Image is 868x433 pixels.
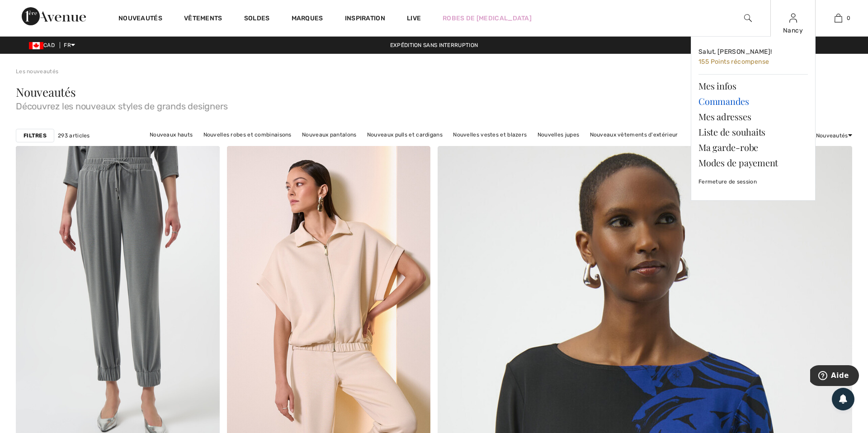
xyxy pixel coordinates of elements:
[118,14,162,24] a: Nouveautés
[345,14,385,24] span: Inspiration
[244,14,270,24] a: Soldes
[16,84,76,100] span: Nouveautés
[810,365,859,388] iframe: Ouvre un widget dans lequel vous pouvez trouver plus d’informations
[789,14,797,22] a: Se connecter
[744,13,752,24] img: recherche
[407,14,421,23] a: Live
[29,42,43,49] img: Canadian Dollar
[698,109,808,124] a: Mes adresses
[363,129,447,141] a: Nouveaux pulls et cardigans
[771,26,815,35] div: Nancy
[533,129,584,141] a: Nouvelles jupes
[698,78,808,94] a: Mes infos
[64,42,75,48] span: FR
[22,7,86,25] img: 1ère Avenue
[184,14,222,24] a: Vêtements
[16,68,58,75] a: Les nouveautés
[698,48,772,56] span: Salut, [PERSON_NAME]!
[816,13,860,24] a: 0
[24,132,47,140] strong: Filtres
[698,44,808,71] a: Salut, [PERSON_NAME]! 155 Points récompense
[29,42,58,48] span: CAD
[789,13,797,24] img: Mes infos
[698,170,808,193] a: Fermeture de session
[297,129,361,141] a: Nouveaux pantalons
[698,155,808,170] a: Modes de payement
[585,129,683,141] a: Nouveaux vêtements d'extérieur
[835,13,842,24] img: Mon panier
[58,132,90,140] span: 293 articles
[698,140,808,155] a: Ma garde-robe
[145,129,197,141] a: Nouveaux hauts
[448,129,531,141] a: Nouvelles vestes et blazers
[443,14,532,23] a: Robes de [MEDICAL_DATA]
[292,14,323,24] a: Marques
[199,129,296,141] a: Nouvelles robes et combinaisons
[698,124,808,140] a: Liste de souhaits
[847,14,850,22] span: 0
[698,94,808,109] a: Commandes
[16,98,852,111] span: Découvrez les nouveaux styles de grands designers
[698,58,769,66] span: 155 Points récompense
